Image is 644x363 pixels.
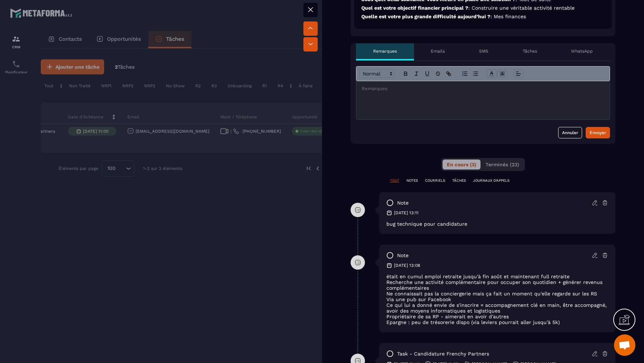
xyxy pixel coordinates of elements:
[386,314,608,319] p: Propriétaire de sa RP - aimerait en avoir d'autres
[571,48,593,54] p: WhatsApp
[406,178,418,183] p: NOTES
[614,334,635,356] div: Ouvrir le chat
[452,178,466,183] p: TÂCHES
[443,160,480,170] button: En cours (3)
[386,291,608,296] p: Ne connaissait pas la conciergerie mais ça fait un moment qu'elle regarde sur les RS
[479,48,488,54] p: SMS
[431,48,445,54] p: Emails
[386,221,608,227] p: bug technique pour candidature
[590,129,606,136] div: Envoyer
[394,263,420,268] p: [DATE] 13:08
[468,5,575,11] span: : Construire une véritable activité rentable
[558,127,582,138] button: Annuler
[361,13,605,20] p: Quelle est votre plus grande difficulté aujourd’hui ?
[447,162,476,167] span: En cours (3)
[586,127,610,138] button: Envoyer
[394,210,419,216] p: [DATE] 13:11
[481,160,523,170] button: Terminés (23)
[386,302,608,314] p: Ce qui lui a donné envie de s'inscrire = accompagnement clé en main, être accompagné, avoir des m...
[491,14,526,19] span: : Mes finances
[386,274,608,279] p: était en cumul emploi retraite jusqu'à fin août et maintenant full retraite
[397,252,409,259] p: note
[361,5,605,11] p: Quel est votre objectif financier principal ?
[386,319,608,325] p: Epargne : peu de trésorerie dispo (via leviers pourrait aller jusqu'à 5k)
[473,178,509,183] p: JOURNAUX D'APPELS
[486,162,519,167] span: Terminés (23)
[523,48,537,54] p: Tâches
[386,279,608,291] p: Recherche une activité complémentaire pour occuper son quotidien + générer revenus complémentaires
[397,350,489,357] p: task - Candidature Frenchy Partners
[386,296,608,302] p: Via une pub sur Facebook
[397,200,409,206] p: note
[390,178,399,183] p: TOUT
[373,48,397,54] p: Remarques
[425,178,445,183] p: COURRIELS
